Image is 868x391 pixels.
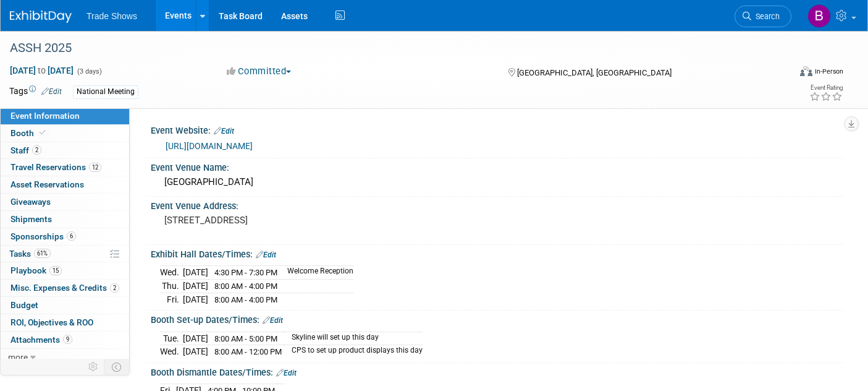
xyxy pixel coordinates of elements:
[11,283,119,293] span: Misc. Expenses & Credits
[183,266,208,280] td: [DATE]
[807,4,831,28] img: Becca Rensi
[1,262,129,279] a: Playbook15
[32,145,41,155] span: 2
[1,280,129,296] a: Misc. Expenses & Credits2
[151,158,843,174] div: Event Venue Name:
[151,197,843,212] div: Event Venue Address:
[214,268,277,277] span: 4:30 PM - 7:30 PM
[1,211,129,228] a: Shipments
[9,65,74,76] span: [DATE] [DATE]
[151,121,843,137] div: Event Website:
[10,11,72,23] img: ExhibitDay
[263,316,283,325] a: Edit
[41,87,62,96] a: Edit
[1,176,129,193] a: Asset Reservations
[1,108,129,124] a: Event Information
[183,332,208,345] td: [DATE]
[40,129,46,136] i: Booth reservation complete
[735,6,791,27] a: Search
[751,12,780,21] span: Search
[11,128,48,138] span: Booth
[160,280,183,293] td: Thu.
[222,65,296,78] button: Committed
[1,246,129,262] a: Tasks61%
[183,293,208,306] td: [DATE]
[160,332,183,345] td: Tue.
[63,335,72,344] span: 9
[11,300,38,310] span: Budget
[34,249,51,258] span: 61%
[1,297,129,314] a: Budget
[104,359,130,375] td: Toggle Event Tabs
[73,85,138,98] div: National Meeting
[1,142,129,159] a: Staff2
[67,231,76,241] span: 6
[1,228,129,245] a: Sponsorships6
[83,359,104,375] td: Personalize Event Tab Strip
[151,245,843,261] div: Exhibit Hall Dates/Times:
[11,335,72,345] span: Attachments
[36,66,48,75] span: to
[9,85,62,99] td: Tags
[1,332,129,348] a: Attachments9
[256,251,276,259] a: Edit
[1,314,129,331] a: ROI, Objectives & ROO
[1,194,129,210] a: Giveaways
[11,145,41,155] span: Staff
[183,345,208,358] td: [DATE]
[11,162,101,172] span: Travel Reservations
[11,265,62,275] span: Playbook
[160,266,183,280] td: Wed.
[214,295,277,304] span: 8:00 AM - 4:00 PM
[720,64,843,83] div: Event Format
[11,197,51,207] span: Giveaways
[86,11,137,21] span: Trade Shows
[8,352,28,362] span: more
[11,317,93,327] span: ROI, Objectives & ROO
[276,369,297,377] a: Edit
[9,249,51,259] span: Tasks
[11,179,84,189] span: Asset Reservations
[89,163,101,172] span: 12
[11,231,76,241] span: Sponsorships
[809,85,843,91] div: Event Rating
[164,215,426,226] pre: [STREET_ADDRESS]
[1,159,129,176] a: Travel Reservations12
[110,283,119,293] span: 2
[1,125,129,142] a: Booth
[151,363,843,379] div: Booth Dismantle Dates/Times:
[214,347,282,356] span: 8:00 AM - 12:00 PM
[214,281,277,291] span: 8:00 AM - 4:00 PM
[1,349,129,366] a: more
[160,173,834,192] div: [GEOGRAPHIC_DATA]
[183,280,208,293] td: [DATE]
[11,111,80,121] span: Event Information
[151,311,843,327] div: Booth Set-up Dates/Times:
[76,67,102,75] span: (3 days)
[280,266,353,280] td: Welcome Reception
[11,214,52,224] span: Shipments
[284,345,423,358] td: CPS to set up product displays this day
[166,141,253,151] a: [URL][DOMAIN_NAME]
[160,345,183,358] td: Wed.
[284,332,423,345] td: Skyline will set up this day
[49,266,62,275] span: 15
[800,66,812,76] img: Format-Inperson.png
[160,293,183,306] td: Fri.
[6,37,772,59] div: ASSH 2025
[517,68,672,77] span: [GEOGRAPHIC_DATA], [GEOGRAPHIC_DATA]
[214,334,277,343] span: 8:00 AM - 5:00 PM
[814,67,843,76] div: In-Person
[214,127,234,135] a: Edit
